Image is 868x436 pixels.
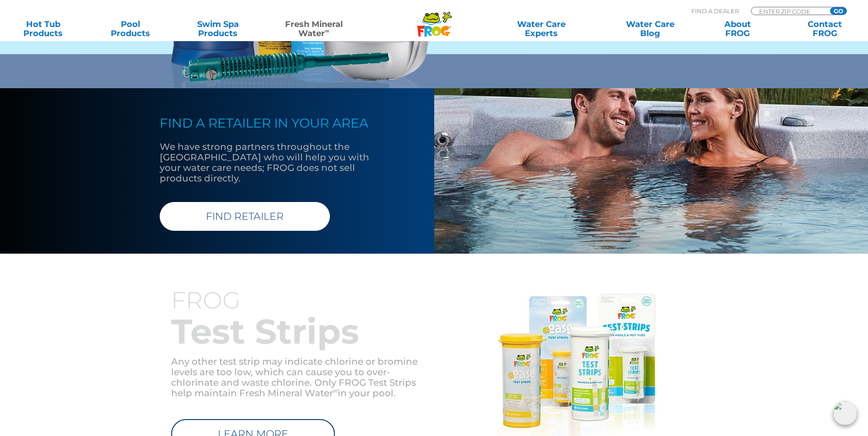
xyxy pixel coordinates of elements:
input: GO [830,7,846,15]
a: Water CareExperts [486,20,597,38]
a: PoolProducts [97,20,165,38]
sup: ∞ [325,27,329,34]
a: ContactFROG [791,20,859,38]
a: Fresh MineralWater∞ [271,20,356,38]
a: AboutFROG [703,20,771,38]
p: Any other test strip may indicate chlorine or bromine levels are too low, which can cause you to ... [171,356,434,399]
h4: FIND A RETAILER IN YOUR AREA [160,116,388,130]
input: Zip Code Form [758,7,820,15]
h2: Test Strips [171,313,434,350]
a: Swim SpaProducts [184,20,252,38]
p: We have strong partners throughout the [GEOGRAPHIC_DATA] who will help you with your water care n... [160,142,388,184]
h3: FROG [171,288,434,313]
a: Water CareBlog [616,20,684,38]
sup: ∞ [333,386,338,395]
a: FIND RETAILER [160,202,330,231]
img: openIcon [833,401,857,425]
p: Find A Dealer [691,7,739,15]
a: Hot TubProducts [9,20,77,38]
